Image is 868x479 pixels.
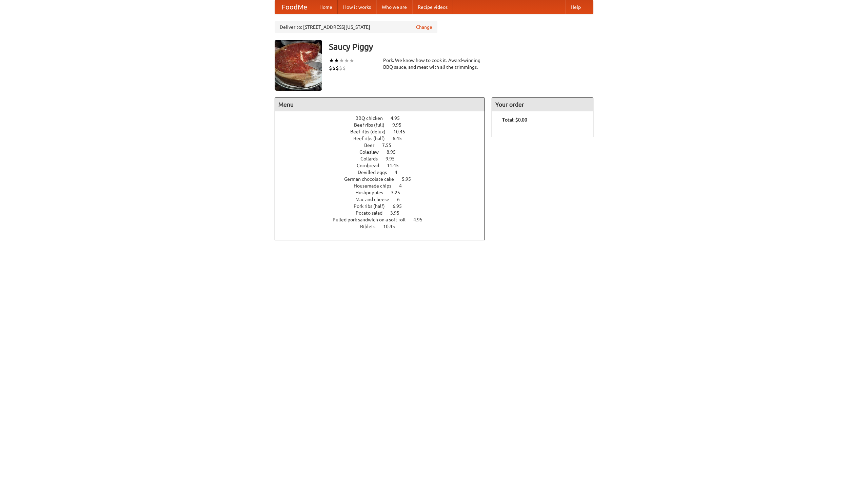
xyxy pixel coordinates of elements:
a: Home [314,0,338,14]
span: Riblets [360,224,382,229]
span: 10.45 [383,224,402,229]
a: Help [565,0,586,14]
span: German chocolate cake [344,176,401,182]
a: FoodMe [275,0,314,14]
a: Mac and cheese 6 [355,197,412,202]
a: BBQ chicken 4.95 [355,115,412,121]
a: Beef ribs (half) 6.45 [353,136,414,141]
img: angular.jpg [275,40,322,91]
span: Mac and cheese [355,197,396,202]
li: ★ [334,57,339,64]
span: 4 [399,183,409,189]
li: $ [329,64,332,72]
li: ★ [344,57,349,64]
li: ★ [349,57,354,64]
a: Hushpuppies 3.25 [355,190,413,195]
span: 6.95 [393,203,409,209]
span: 9.95 [386,156,401,161]
a: Change [416,24,432,30]
span: Beef ribs (full) [354,122,391,128]
span: Devilled eggs [358,170,394,175]
span: 4.95 [391,115,407,121]
b: Total: $0.00 [502,117,527,123]
span: Pork ribs (half) [354,203,392,209]
a: German chocolate cake 5.95 [344,176,423,182]
li: ★ [329,57,334,64]
span: 10.45 [393,129,412,134]
span: 9.95 [392,122,408,128]
span: 7.55 [382,143,398,148]
a: Cornbread 11.45 [357,163,411,168]
span: 3.95 [390,210,406,216]
a: Collards 9.95 [360,156,407,161]
a: Beer 7.55 [364,143,404,148]
span: BBQ chicken [355,115,390,121]
span: 8.95 [387,149,402,155]
span: Collards [360,156,384,161]
a: Recipe videos [412,0,453,14]
a: Devilled eggs 4 [358,170,410,175]
span: 4 [395,170,404,175]
a: Coleslaw 8.95 [359,149,408,155]
a: Who we are [376,0,412,14]
span: 3.25 [391,190,407,195]
a: Housemade chips 4 [354,183,414,189]
span: 6 [397,197,407,202]
a: How it works [338,0,376,14]
span: 11.45 [387,163,406,168]
span: Beer [364,143,381,148]
div: Deliver to: [STREET_ADDRESS][US_STATE] [275,21,437,33]
span: Hushpuppies [355,190,390,195]
a: Potato salad 3.95 [356,210,412,216]
li: ★ [339,57,344,64]
li: $ [336,64,339,72]
li: $ [339,64,342,72]
li: $ [332,64,336,72]
a: Pulled pork sandwich on a soft roll 4.95 [333,217,435,222]
h4: Menu [275,98,485,111]
span: Cornbread [357,163,386,168]
span: Pulled pork sandwich on a soft roll [333,217,412,222]
a: Beef ribs (delux) 10.45 [350,129,418,134]
a: Riblets 10.45 [360,224,408,229]
div: Pork. We know how to cook it. Award-winning BBQ sauce, and meat with all the trimmings. [383,57,485,70]
span: Beef ribs (half) [353,136,392,141]
span: 4.95 [413,217,429,222]
h3: Saucy Piggy [329,40,593,53]
span: Potato salad [356,210,389,216]
span: 6.45 [393,136,409,141]
span: Housemade chips [354,183,398,189]
a: Beef ribs (full) 9.95 [354,122,414,128]
a: Pork ribs (half) 6.95 [354,203,414,209]
span: 5.95 [402,176,418,182]
span: Coleslaw [359,149,386,155]
span: Beef ribs (delux) [350,129,392,134]
h4: Your order [492,98,593,111]
li: $ [342,64,346,72]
